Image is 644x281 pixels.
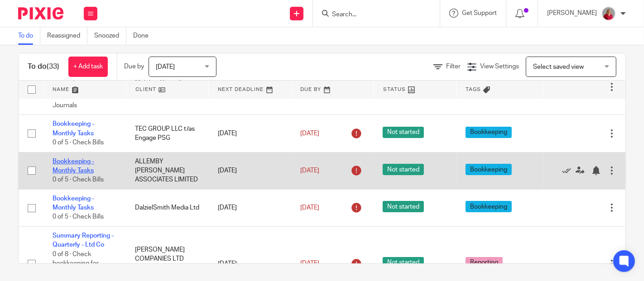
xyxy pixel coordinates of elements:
span: Filter [446,63,461,70]
td: DalzielSmith Media Ltd [126,189,208,226]
span: 0 of 5 · Check Bills [53,139,104,146]
span: Bookkeeping [466,127,512,138]
span: Bookkeeping [466,201,512,212]
span: [DATE] [300,205,319,211]
td: [DATE] [209,115,291,152]
img: fd10cc094e9b0-100.png [601,6,616,21]
a: Done [133,27,155,45]
a: Mark as done [562,166,576,175]
a: Bookkeeping - Monthly Tasks [53,121,94,136]
span: (33) [47,63,59,70]
span: Not started [383,127,424,138]
span: [DATE] [156,64,175,70]
a: Snoozed [94,27,126,45]
span: Reporting [466,257,503,268]
a: Bookkeeping - Monthly Tasks [53,158,94,174]
a: To do [18,27,40,45]
span: Get Support [462,10,497,16]
span: 0 of 5 · Check Bills [53,214,104,220]
span: [DATE] [300,130,319,137]
span: [DATE] [300,261,319,267]
span: Select saved view [533,64,584,70]
p: Due by [124,62,144,71]
td: [DATE] [209,152,291,189]
td: ALLEMBY [PERSON_NAME] ASSOCIATES LIMITED [126,152,208,189]
p: [PERSON_NAME] [547,9,597,18]
td: [DATE] [209,189,291,226]
span: Tags [466,87,481,92]
td: TEC GROUP LLC t/as Engage PSG [126,115,208,152]
span: 0 of 5 · Check Bills [53,176,104,183]
input: Search [331,11,413,19]
h1: To do [28,62,59,71]
span: View Settings [480,63,519,70]
img: Pixie [18,7,63,19]
span: Not started [383,257,424,268]
span: Not started [383,164,424,175]
a: Bookkeeping - Monthly Tasks [53,195,94,211]
a: + Add task [68,57,108,77]
span: [DATE] [300,167,319,174]
a: Reassigned [47,27,87,45]
a: Summary Reporting - Quarterly - Ltd Co [53,233,114,248]
span: Bookkeeping [466,164,512,175]
span: Not started [383,201,424,212]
